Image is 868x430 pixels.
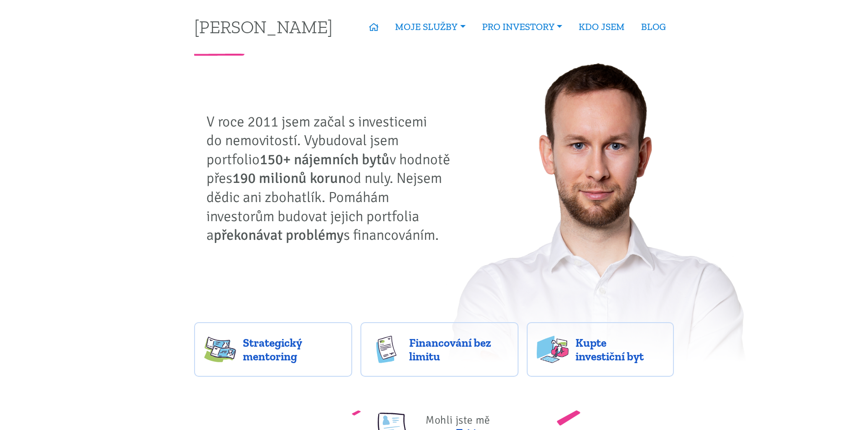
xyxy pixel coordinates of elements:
img: flats [537,336,569,363]
a: Strategický mentoring [194,322,352,377]
span: Financování bez limitu [409,336,508,363]
span: Mohli jste mě [426,413,490,427]
img: finance [370,336,402,363]
strong: 190 milionů korun [232,169,346,187]
a: Financování bez limitu [360,322,519,377]
a: Kupte investiční byt [527,322,674,377]
a: MOJE SLUŽBY [387,16,473,37]
a: KDO JSEM [570,16,633,37]
span: Kupte investiční byt [575,336,664,363]
p: V roce 2011 jsem začal s investicemi do nemovitostí. Vybudoval jsem portfolio v hodnotě přes od n... [206,112,457,245]
span: Strategický mentoring [243,336,342,363]
a: [PERSON_NAME] [194,18,333,35]
strong: překonávat problémy [214,226,344,244]
a: BLOG [633,16,674,37]
a: PRO INVESTORY [474,16,570,37]
img: strategy [204,336,236,363]
strong: 150+ nájemních bytů [260,151,390,168]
